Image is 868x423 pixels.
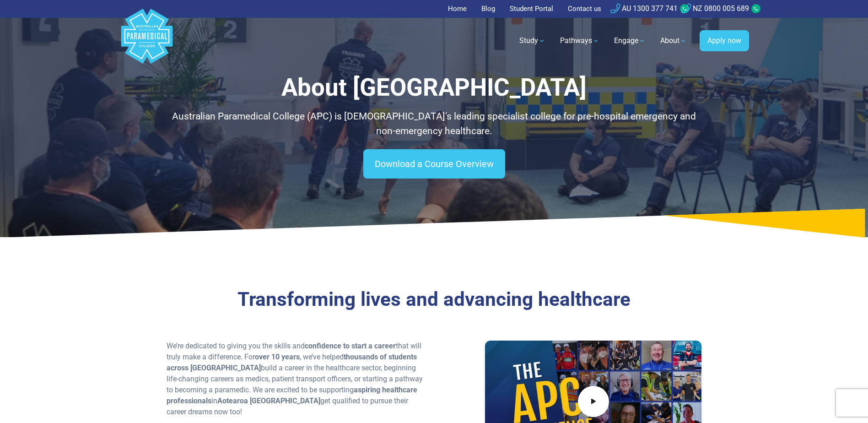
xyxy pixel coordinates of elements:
[610,4,678,13] a: AU 1300 377 741
[681,4,749,13] a: NZ 0800 005 689
[700,30,749,51] a: Apply now
[119,18,174,64] a: Australian Paramedical College
[167,109,702,138] p: Australian Paramedical College (APC) is [DEMOGRAPHIC_DATA]’s leading specialist college for pre-h...
[514,28,551,54] a: Study
[609,28,651,54] a: Engage
[655,28,692,54] a: About
[167,341,429,418] p: We’re dedicated to giving you the skills and that will truly make a difference. For , we’ve helpe...
[363,149,505,179] a: Download a Course Overview
[167,288,702,311] h3: Transforming lives and advancing healthcare
[555,28,605,54] a: Pathways
[255,352,300,361] strong: over 10 years
[305,342,396,350] strong: confidence to start a career
[167,73,702,102] h1: About [GEOGRAPHIC_DATA]
[217,396,320,405] strong: Aotearoa [GEOGRAPHIC_DATA]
